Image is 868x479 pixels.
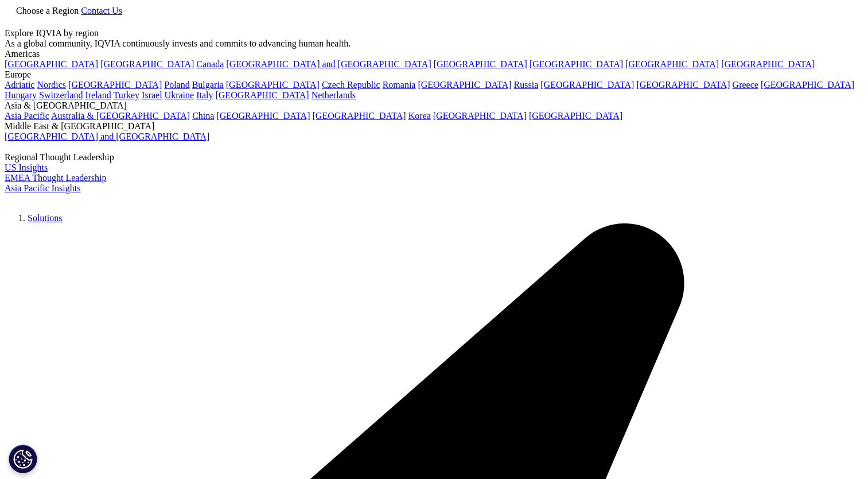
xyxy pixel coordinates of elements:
a: [GEOGRAPHIC_DATA] [68,80,162,90]
a: Canada [196,59,224,69]
a: [GEOGRAPHIC_DATA] [721,59,815,69]
span: Choose a Region [16,6,79,16]
a: EMEA Thought Leadership [5,173,106,183]
a: Greece [733,80,758,90]
div: Americas [5,49,863,59]
a: Russia [514,80,539,90]
a: Ukraine [165,90,194,100]
a: [GEOGRAPHIC_DATA] [625,59,719,69]
a: Turkey [113,90,139,100]
a: Poland [164,80,189,90]
div: Explore IQVIA by region [5,28,863,38]
div: Asia & [GEOGRAPHIC_DATA] [5,101,863,111]
a: [GEOGRAPHIC_DATA] and [GEOGRAPHIC_DATA] [226,59,431,69]
a: [GEOGRAPHIC_DATA] [313,111,406,121]
a: [GEOGRAPHIC_DATA] [433,111,527,121]
div: Middle East & [GEOGRAPHIC_DATA] [5,121,863,132]
a: US Insights [5,163,48,172]
a: [GEOGRAPHIC_DATA] [529,111,622,121]
a: Asia Pacific [5,111,49,121]
a: [GEOGRAPHIC_DATA] [215,90,309,100]
a: Contact Us [81,6,122,16]
a: [GEOGRAPHIC_DATA] [5,59,98,69]
div: Regional Thought Leadership [5,152,863,163]
a: Czech Republic [322,80,380,90]
a: [GEOGRAPHIC_DATA] [540,80,634,90]
a: Solutions [28,213,62,223]
a: [GEOGRAPHIC_DATA] [530,59,623,69]
a: Italy [196,90,213,100]
a: [GEOGRAPHIC_DATA] [636,80,730,90]
a: Nordics [37,80,66,90]
a: Ireland [85,90,111,100]
a: Romania [383,80,416,90]
a: China [192,111,214,121]
a: Australia & [GEOGRAPHIC_DATA] [51,111,190,121]
a: [GEOGRAPHIC_DATA] [418,80,511,90]
a: [GEOGRAPHIC_DATA] [226,80,320,90]
a: Adriatic [5,80,34,90]
a: [GEOGRAPHIC_DATA] and [GEOGRAPHIC_DATA] [5,132,209,141]
a: Bulgaria [192,80,224,90]
button: Cookies Settings [9,445,37,473]
a: Asia Pacific Insights [5,183,80,193]
a: Netherlands [312,90,356,100]
a: Korea [408,111,431,121]
a: [GEOGRAPHIC_DATA] [434,59,527,69]
a: [GEOGRAPHIC_DATA] [100,59,194,69]
a: Hungary [5,90,37,100]
a: Switzerland [39,90,83,100]
a: [GEOGRAPHIC_DATA] [216,111,310,121]
div: As a global community, IQVIA continuously invests and commits to advancing human health. [5,38,863,49]
a: Israel [142,90,162,100]
div: Europe [5,69,863,80]
a: [GEOGRAPHIC_DATA] [761,80,854,90]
